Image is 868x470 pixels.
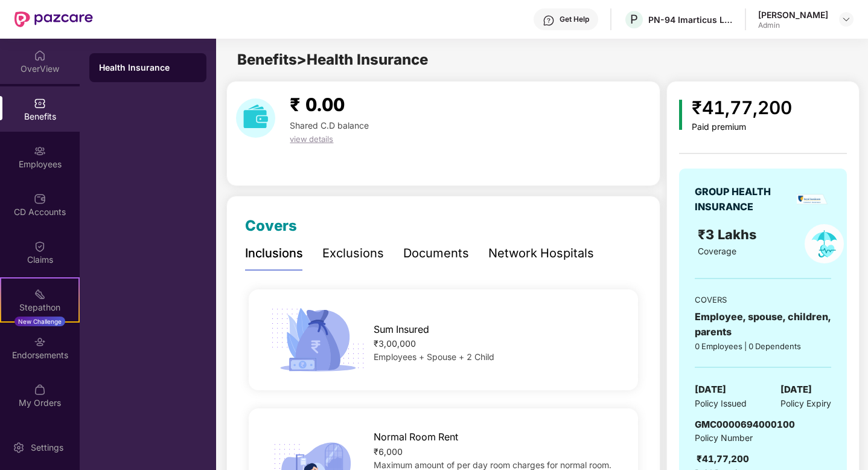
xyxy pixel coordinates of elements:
span: Sum Insured [374,322,429,337]
span: Covers [245,217,297,234]
span: Policy Issued [695,397,747,410]
img: svg+xml;base64,PHN2ZyB4bWxucz0iaHR0cDovL3d3dy53My5vcmcvMjAwMC9zdmciIHdpZHRoPSIyMSIgaGVpZ2h0PSIyMC... [34,288,46,300]
img: policyIcon [805,224,844,263]
img: download [236,98,275,138]
div: ₹41,77,200 [697,452,749,466]
div: [PERSON_NAME] [758,9,828,21]
div: Documents [403,244,469,263]
img: icon [267,304,369,376]
span: ₹3 Lakhs [698,227,760,242]
div: PN-94 Imarticus Learning Private Limited [648,14,733,25]
img: insurerLogo [797,194,828,205]
span: GMC0000694000100 [695,419,795,430]
img: svg+xml;base64,PHN2ZyBpZD0iQ2xhaW0iIHhtbG5zPSJodHRwOi8vd3d3LnczLm9yZy8yMDAwL3N2ZyIgd2lkdGg9IjIwIi... [34,240,46,253]
img: svg+xml;base64,PHN2ZyBpZD0iU2V0dGluZy0yMHgyMCIgeG1sbnM9Imh0dHA6Ly93d3cudzMub3JnLzIwMDAvc3ZnIiB3aW... [13,442,25,454]
img: svg+xml;base64,PHN2ZyBpZD0iQ0RfQWNjb3VudHMiIGRhdGEtbmFtZT0iQ0QgQWNjb3VudHMiIHhtbG5zPSJodHRwOi8vd3... [34,193,46,205]
div: New Challenge [14,317,65,326]
img: New Pazcare Logo [14,11,93,27]
span: P [630,12,638,27]
div: Inclusions [245,244,303,263]
img: svg+xml;base64,PHN2ZyBpZD0iRW1wbG95ZWVzIiB4bWxucz0iaHR0cDovL3d3dy53My5vcmcvMjAwMC9zdmciIHdpZHRoPS... [34,145,46,157]
img: svg+xml;base64,PHN2ZyBpZD0iRHJvcGRvd24tMzJ4MzIiIHhtbG5zPSJodHRwOi8vd3d3LnczLm9yZy8yMDAwL3N2ZyIgd2... [841,14,851,24]
div: Admin [758,21,828,30]
span: view details [290,134,333,144]
span: [DATE] [695,382,726,397]
div: Health Insurance [99,62,197,74]
div: Stepathon [1,301,78,314]
img: svg+xml;base64,PHN2ZyBpZD0iSGVscC0zMngzMiIgeG1sbnM9Imh0dHA6Ly93d3cudzMub3JnLzIwMDAvc3ZnIiB3aWR0aD... [543,14,555,27]
div: Settings [27,442,67,454]
div: GROUP HEALTH INSURANCE [695,184,793,214]
img: icon [679,100,682,130]
div: Exclusions [322,244,384,263]
img: svg+xml;base64,PHN2ZyBpZD0iSG9tZSIgeG1sbnM9Imh0dHA6Ly93d3cudzMub3JnLzIwMDAvc3ZnIiB3aWR0aD0iMjAiIG... [34,50,46,62]
span: Normal Room Rent [374,430,458,445]
span: Employees + Spouse + 2 Child [374,352,494,362]
div: Paid premium [692,122,792,132]
span: Coverage [698,246,736,256]
span: Policy Expiry [780,397,831,410]
div: Network Hospitals [488,244,594,263]
div: ₹41,77,200 [692,94,792,122]
span: Benefits > Health Insurance [237,51,428,68]
span: Policy Number [695,433,753,443]
div: Employee, spouse, children, parents [695,309,831,340]
div: Get Help [560,14,589,24]
div: 0 Employees | 0 Dependents [695,340,831,352]
span: Shared C.D balance [290,120,369,130]
div: ₹6,000 [374,445,620,459]
span: ₹ 0.00 [290,94,345,115]
img: svg+xml;base64,PHN2ZyBpZD0iQmVuZWZpdHMiIHhtbG5zPSJodHRwOi8vd3d3LnczLm9yZy8yMDAwL3N2ZyIgd2lkdGg9Ij... [34,97,46,109]
img: svg+xml;base64,PHN2ZyBpZD0iRW5kb3JzZW1lbnRzIiB4bWxucz0iaHR0cDovL3d3dy53My5vcmcvMjAwMC9zdmciIHdpZH... [34,336,46,348]
div: COVERS [695,294,831,306]
img: svg+xml;base64,PHN2ZyBpZD0iTXlfT3JkZXJzIiBkYXRhLW5hbWU9Ik15IE9yZGVycyIgeG1sbnM9Imh0dHA6Ly93d3cudz... [34,384,46,396]
div: ₹3,00,000 [374,337,620,350]
span: [DATE] [780,382,812,397]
